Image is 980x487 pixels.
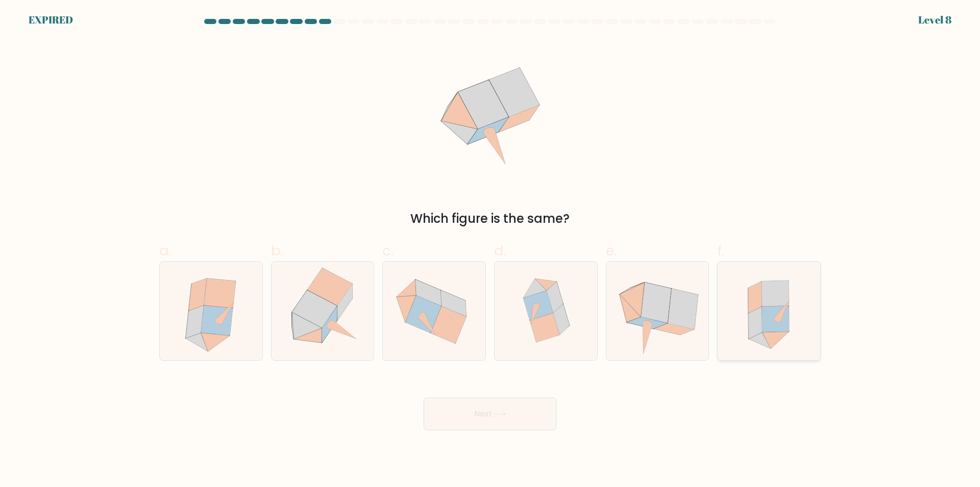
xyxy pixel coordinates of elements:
[424,398,556,430] button: Next
[29,12,73,28] div: EXPIRED
[918,12,951,28] div: Level 8
[717,241,724,261] span: f.
[382,241,394,261] span: c.
[159,241,171,261] span: a.
[165,210,815,228] div: Which figure is the same?
[271,241,283,261] span: b.
[494,241,506,261] span: d.
[606,241,617,261] span: e.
